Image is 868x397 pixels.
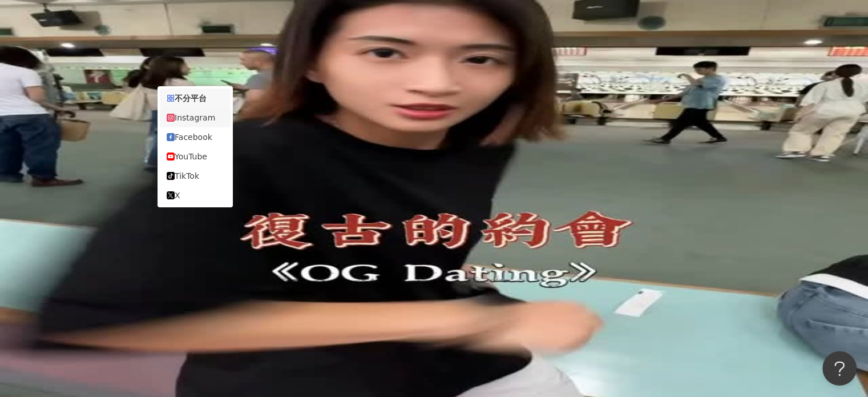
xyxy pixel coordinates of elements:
[167,92,224,105] div: 不分平台
[167,94,175,102] span: appstore
[167,131,224,143] div: Facebook
[167,170,224,182] div: TikTok
[167,150,224,163] div: YouTube
[167,111,224,124] div: Instagram
[822,351,857,386] iframe: Help Scout Beacon - Open
[167,189,224,202] div: X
